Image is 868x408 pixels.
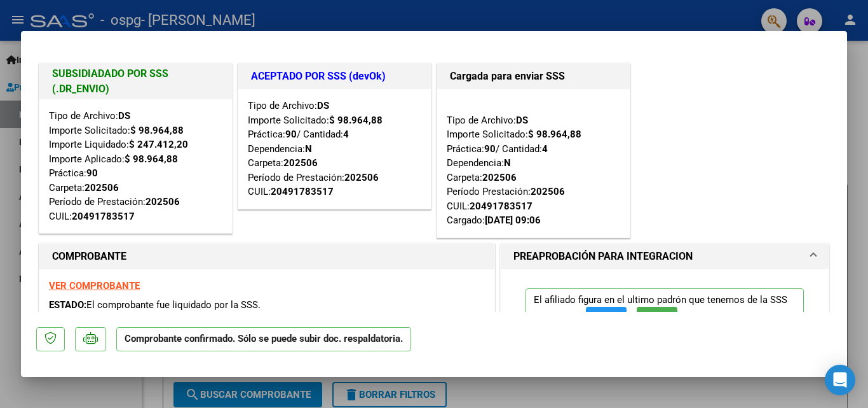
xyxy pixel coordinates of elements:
[116,327,411,352] p: Comprobante confirmado. Sólo se puede subir doc. respaldatoria.
[86,167,98,179] strong: 90
[542,143,548,155] strong: 4
[344,172,379,183] strong: 202506
[118,110,130,122] strong: DS
[72,209,135,224] div: 20491783517
[52,250,126,262] strong: COMPROBANTE
[146,196,180,208] strong: 202506
[49,109,222,223] div: Tipo de Archivo: Importe Solicitado: Importe Liquidado: Importe Aplicado: Práctica: Carpeta: Perí...
[528,129,581,140] strong: $ 98.964,88
[482,172,517,183] strong: 202506
[248,99,421,199] div: Tipo de Archivo: Importe Solicitado: Práctica: / Cantidad: Dependencia: Carpeta: Período de Prest...
[85,182,119,193] strong: 202506
[447,99,620,228] div: Tipo de Archivo: Importe Solicitado: Práctica: / Cantidad: Dependencia: Carpeta: Período Prestaci...
[637,307,677,330] button: SSS
[251,69,418,84] h1: ACEPTADO POR SSS (devOk)
[285,129,297,140] strong: 90
[484,143,496,155] strong: 90
[450,69,617,84] h1: Cargada para enviar SSS
[305,143,312,155] strong: N
[501,244,829,269] mat-expansion-panel-header: PREAPROBACIÓN PARA INTEGRACION
[513,249,693,264] h1: PREAPROBACIÓN PARA INTEGRACION
[516,115,528,126] strong: DS
[52,66,219,97] h1: SUBSIDIADADO POR SSS (.DR_ENVIO)
[531,186,565,197] strong: 202506
[485,215,541,226] strong: [DATE] 09:06
[129,139,188,150] strong: $ 247.412,20
[283,157,318,169] strong: 202506
[504,157,511,169] strong: N
[86,299,261,311] span: El comprobante fue liquidado por la SSS.
[271,185,334,199] div: 20491783517
[130,125,184,136] strong: $ 98.964,88
[526,288,804,336] p: El afiliado figura en el ultimo padrón que tenemos de la SSS de
[317,100,329,111] strong: DS
[586,307,627,330] button: FTP
[125,153,178,165] strong: $ 98.964,88
[343,129,349,140] strong: 4
[49,280,140,292] a: VER COMPROBANTE
[49,299,86,311] span: ESTADO:
[329,115,383,126] strong: $ 98.964,88
[825,365,855,395] div: Open Intercom Messenger
[470,199,532,214] div: 20491783517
